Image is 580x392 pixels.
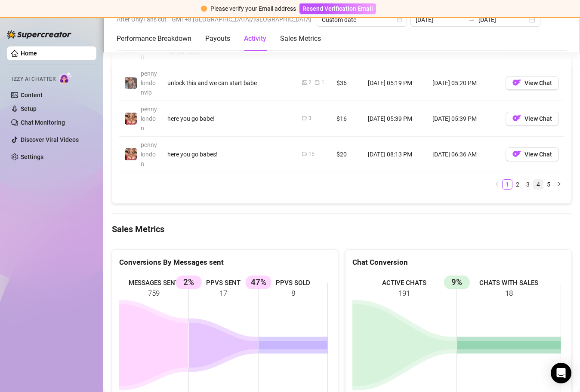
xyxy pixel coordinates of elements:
[167,150,292,159] div: here you go babes!
[141,34,157,60] span: pennylondon
[543,179,554,190] li: 5
[523,180,533,189] a: 3
[141,106,157,132] span: pennylondon
[478,15,528,24] input: End date
[331,65,363,101] td: $36
[506,81,559,88] a: OFView Chat
[117,13,167,26] span: After OnlyFans cut
[468,16,475,23] span: swap-right
[512,150,521,158] img: OF
[468,16,475,23] span: to
[112,223,571,235] h4: Sales Metrics
[125,148,137,160] img: pennylondon
[21,50,37,57] a: Home
[554,179,564,190] button: right
[309,114,312,122] div: 3
[331,101,363,137] td: $16
[363,65,427,101] td: [DATE] 05:19 PM
[7,30,71,39] img: logo-BBDzfeDw.svg
[12,75,56,83] span: Izzy AI Chatter
[210,4,296,13] div: Please verify your Email address
[524,151,552,158] span: View Chat
[533,179,543,190] li: 4
[544,180,553,189] a: 5
[427,65,500,101] td: [DATE] 05:20 PM
[21,136,79,143] a: Discover Viral Videos
[427,137,500,172] td: [DATE] 06:36 AM
[141,70,157,96] span: pennylondonvip
[513,180,522,189] a: 2
[551,363,571,383] div: Open Intercom Messenger
[125,77,137,89] img: pennylondonvip
[280,34,321,44] div: Sales Metrics
[506,76,559,90] button: OFView Chat
[59,72,72,84] img: AI Chatter
[506,117,559,124] a: OFView Chat
[119,257,331,268] div: Conversions By Messages sent
[117,34,191,44] div: Performance Breakdown
[502,179,512,190] li: 1
[201,6,207,12] span: exclamation-circle
[352,257,564,268] div: Chat Conversion
[315,80,320,85] span: video-camera
[512,78,521,87] img: OF
[492,179,502,190] li: Previous Page
[506,153,559,159] a: OFView Chat
[309,79,312,87] div: 2
[506,112,559,126] button: OFView Chat
[302,116,307,121] span: video-camera
[524,115,552,122] span: View Chat
[167,114,292,123] div: here you go babe!
[302,80,307,85] span: picture
[512,114,521,122] img: OF
[503,180,512,189] a: 1
[427,101,500,137] td: [DATE] 05:39 PM
[416,15,465,24] input: Start date
[494,181,500,187] span: left
[534,180,543,189] a: 4
[141,141,157,167] span: pennylondon
[523,179,533,190] li: 3
[512,179,523,190] li: 2
[302,151,307,156] span: video-camera
[363,101,427,137] td: [DATE] 05:39 PM
[172,13,312,26] span: GMT+8 [GEOGRAPHIC_DATA]/[GEOGRAPHIC_DATA]
[322,13,402,26] span: Custom date
[309,150,315,158] div: 15
[205,34,230,44] div: Payouts
[492,179,502,190] button: left
[506,147,559,161] button: OFView Chat
[506,46,559,52] a: OFView Chat
[397,17,402,22] span: calendar
[125,113,137,125] img: pennylondon
[321,79,324,87] div: 1
[21,119,65,126] a: Chat Monitoring
[167,78,292,88] div: unlock this and we can start babe
[556,181,561,187] span: right
[21,153,43,160] a: Settings
[302,5,373,12] span: Resend Verification Email
[363,137,427,172] td: [DATE] 08:13 PM
[299,3,376,14] button: Resend Verification Email
[244,34,266,44] div: Activity
[21,105,37,112] a: Setup
[331,137,363,172] td: $20
[554,179,564,190] li: Next Page
[21,92,43,98] a: Content
[524,80,552,86] span: View Chat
